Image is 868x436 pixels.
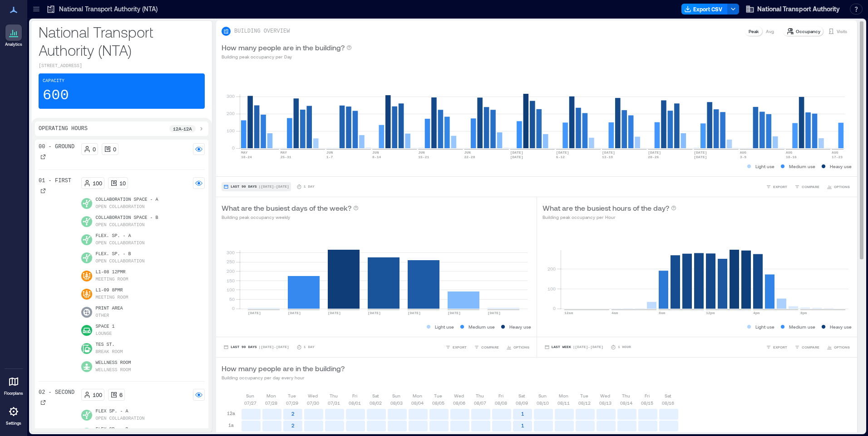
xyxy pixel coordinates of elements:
[773,344,787,350] span: EXPORT
[96,269,128,276] p: L1-08 12PMR
[96,305,123,312] p: Print Area
[96,330,112,338] p: Lounge
[96,367,131,374] p: Wellness Room
[641,399,653,407] p: 08/15
[418,150,425,155] text: JUN
[304,184,315,189] p: 1 Day
[542,203,669,213] p: What are the busiest hours of the day?
[472,343,501,352] button: COMPARE
[241,155,252,159] text: 18-24
[547,266,555,271] tspan: 200
[96,408,145,415] p: Flex Sp. - A
[694,150,707,155] text: [DATE]
[448,311,461,315] text: [DATE]
[802,344,819,350] span: COMPARE
[832,155,843,159] text: 17-23
[612,311,618,315] text: 4am
[498,392,503,399] p: Fri
[286,399,298,407] p: 07/29
[266,392,276,399] p: Mon
[2,22,25,50] a: Analytics
[59,5,158,14] p: National Transport Authority (NTA)
[740,155,747,159] text: 3-9
[557,399,570,407] p: 08/11
[222,42,345,53] p: How many people are in the building?
[766,28,774,35] p: Avg
[227,278,235,283] tspan: 150
[749,28,759,35] p: Peak
[786,150,793,155] text: AUG
[825,182,852,191] button: OPTIONS
[308,392,318,399] p: Wed
[444,343,469,352] button: EXPORT
[43,87,69,105] p: 600
[659,311,666,315] text: 8am
[509,323,531,330] p: Heavy use
[372,155,381,159] text: 8-14
[648,150,661,155] text: [DATE]
[474,399,486,407] p: 08/07
[307,399,319,407] p: 07/30
[265,399,277,407] p: 07/28
[464,155,475,159] text: 22-28
[232,145,235,150] tspan: 0
[281,155,291,159] text: 25-31
[556,150,569,155] text: [DATE]
[291,422,295,428] text: 2
[800,311,807,315] text: 8pm
[694,155,707,159] text: [DATE]
[521,411,524,417] text: 1
[662,399,674,407] p: 08/16
[538,392,547,399] p: Sun
[222,213,359,221] p: Building peak occupancy weekly
[227,259,235,264] tspan: 250
[552,305,555,311] tspan: 0
[96,323,115,330] p: Space 1
[599,399,612,407] p: 08/13
[39,177,71,184] p: 01 - First
[411,399,424,407] p: 08/04
[227,268,235,274] tspan: 200
[537,399,549,407] p: 08/10
[476,392,484,399] p: Thu
[834,344,850,350] span: OPTIONS
[222,182,291,191] button: Last 90 Days |[DATE]-[DATE]
[229,296,235,302] tspan: 50
[96,196,158,203] p: Collaboration Space - A
[510,155,523,159] text: [DATE]
[96,251,145,258] p: Flex. Sp. - B
[602,155,613,159] text: 13-19
[755,163,774,170] p: Light use
[281,150,287,155] text: MAY
[481,344,499,350] span: COMPARE
[246,392,254,399] p: Sun
[434,392,442,399] p: Tue
[288,392,296,399] p: Tue
[392,392,400,399] p: Sun
[495,399,507,407] p: 08/08
[464,150,471,155] text: JUN
[93,179,102,187] p: 100
[453,399,465,407] p: 08/06
[304,344,315,350] p: 1 Day
[789,163,815,170] p: Medium use
[578,399,591,407] p: 08/12
[173,125,192,132] p: 12a - 12a
[793,182,821,191] button: COMPARE
[753,311,760,315] text: 4pm
[5,42,22,47] p: Analytics
[542,343,605,352] button: Last Week |[DATE]-[DATE]
[227,410,235,417] p: 12a
[681,4,728,15] button: Export CSV
[564,311,573,315] text: 12am
[222,203,351,213] p: What are the busiest days of the week?
[349,399,361,407] p: 08/01
[96,349,123,356] p: Break Room
[645,392,650,399] p: Fri
[96,312,109,320] p: Other
[764,343,789,352] button: EXPORT
[556,155,565,159] text: 6-12
[802,184,819,189] span: COMPARE
[93,145,96,153] p: 0
[706,311,715,315] text: 12pm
